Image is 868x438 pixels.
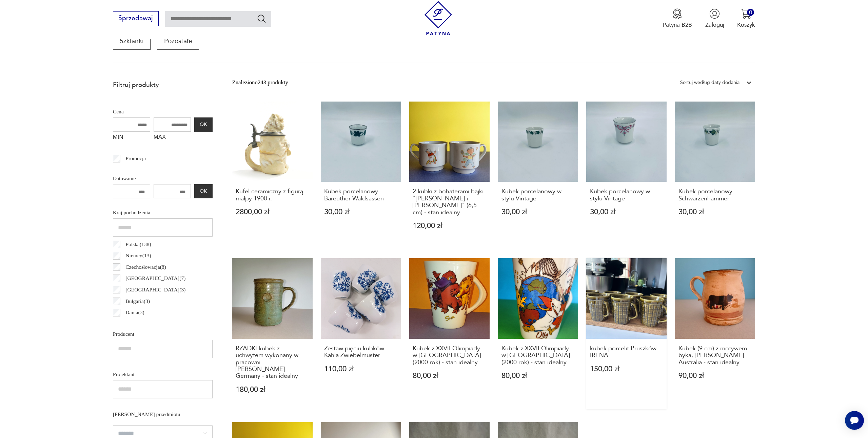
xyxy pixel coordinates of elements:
[421,1,455,35] img: Patyna - sklep z meblami i dekoracjami vintage
[709,8,720,19] img: Ikonka użytkownika
[125,274,185,283] p: [GEOGRAPHIC_DATA] ( 7 )
[678,345,752,366] h3: Kubek (9 cm) z motywem byka, [PERSON_NAME] Australia - stan idealny
[232,78,288,87] div: Znaleziono 243 produkty
[678,188,752,202] h3: Kubek porcelanowy Schwarzenhammer
[157,32,199,50] a: Pozostałe
[324,366,397,373] p: 110,00 zł
[845,411,864,430] iframe: Smartsupp widget button
[409,102,490,245] a: 2 kubki z bohaterami bajki "Jacek i Agatka" (6,5 cm) - stan idealny2 kubki z bohaterami bajki "[P...
[663,21,692,29] p: Patyna B2B
[413,222,486,229] p: 120,00 zł
[154,132,191,145] label: MAX
[663,8,692,29] a: Ikona medaluPatyna B2B
[586,258,667,409] a: kubek porcelit Pruszków IRENAkubek porcelit Pruszków IRENA150,00 zł
[498,102,578,245] a: Kubek porcelanowy w stylu VintageKubek porcelanowy w stylu Vintage30,00 zł
[113,370,213,379] p: Projektant
[194,184,213,198] button: OK
[747,9,754,16] div: 0
[501,372,575,379] p: 80,00 zł
[498,258,578,409] a: Kubek z XXVII Olimpiady w Sydney (2000 rok) - stan idealnyKubek z XXVII Olimpiady w [GEOGRAPHIC_D...
[590,366,663,373] p: 150,00 zł
[590,188,663,202] h3: Kubek porcelanowy w stylu Vintage
[125,285,185,294] p: [GEOGRAPHIC_DATA] ( 3 )
[113,174,213,183] p: Datowanie
[672,8,683,19] img: Ikona medalu
[678,372,752,379] p: 90,00 zł
[125,308,144,317] p: Dania ( 3 )
[113,11,159,26] button: Sprzedawaj
[321,102,401,245] a: Kubek porcelanowy Bareuther WaldsassenKubek porcelanowy Bareuther Waldsassen30,00 zł
[741,8,751,19] img: Ikona koszyka
[125,251,151,260] p: Niemcy ( 13 )
[236,386,309,393] p: 180,00 zł
[125,297,150,306] p: Bułgaria ( 3 )
[113,132,150,145] label: MIN
[680,78,739,87] div: Sortuj według daty dodania
[321,258,401,409] a: Zestaw pięciu kubków Kahla ZwiebelmusterZestaw pięciu kubków Kahla Zwiebelmuster110,00 zł
[413,372,486,379] p: 80,00 zł
[125,154,146,163] p: Promocja
[501,209,575,216] p: 30,00 zł
[113,32,151,50] a: Szklanki
[678,209,752,216] p: 30,00 zł
[675,102,755,245] a: Kubek porcelanowy SchwarzenhammerKubek porcelanowy Schwarzenhammer30,00 zł
[409,258,490,409] a: Kubek z XXVII Olimpiady w Sydney (2000 rok) - stan idealnyKubek z XXVII Olimpiady w [GEOGRAPHIC_D...
[113,330,213,338] p: Producent
[705,8,724,29] button: Zaloguj
[232,102,312,245] a: Kufel ceramiczny z figurą małpy 1900 r.Kufel ceramiczny z figurą małpy 1900 r.2800,00 zł
[663,8,692,29] button: Patyna B2B
[324,209,397,216] p: 30,00 zł
[413,345,486,366] h3: Kubek z XXVII Olimpiady w [GEOGRAPHIC_DATA] (2000 rok) - stan idealny
[257,14,267,23] button: Szukaj
[125,263,166,271] p: Czechosłowacja ( 8 )
[232,258,312,409] a: RZADKI kubek z uchwytem wykonany w pracowni Rudi Stahl Germany - stan idealnyRZADKI kubek z uchwy...
[501,345,575,366] h3: Kubek z XXVII Olimpiady w [GEOGRAPHIC_DATA] (2000 rok) - stan idealny
[113,107,213,116] p: Cena
[236,209,309,216] p: 2800,00 zł
[413,188,486,216] h3: 2 kubki z bohaterami bajki "[PERSON_NAME] i [PERSON_NAME]" (6,5 cm) - stan idealny
[236,345,309,380] h3: RZADKI kubek z uchwytem wykonany w pracowni [PERSON_NAME] Germany - stan idealny
[113,208,213,217] p: Kraj pochodzenia
[590,345,663,359] h3: kubek porcelit Pruszków IRENA
[324,345,397,359] h3: Zestaw pięciu kubków Kahla Zwiebelmuster
[586,102,667,245] a: Kubek porcelanowy w stylu VintageKubek porcelanowy w stylu Vintage30,00 zł
[501,188,575,202] h3: Kubek porcelanowy w stylu Vintage
[675,258,755,409] a: Kubek (9 cm) z motywem byka, Robert Gordon Pottery Australia - stan idealnyKubek (9 cm) z motywem...
[125,320,147,328] p: Czechy ( 2 )
[113,16,159,22] a: Sprzedawaj
[113,81,213,89] p: Filtruj produkty
[113,410,213,419] p: [PERSON_NAME] przedmiotu
[236,188,309,202] h3: Kufel ceramiczny z figurą małpy 1900 r.
[125,240,151,249] p: Polska ( 138 )
[737,8,755,29] button: 0Koszyk
[705,21,724,29] p: Zaloguj
[590,209,663,216] p: 30,00 zł
[324,188,397,202] h3: Kubek porcelanowy Bareuther Waldsassen
[737,21,755,29] p: Koszyk
[194,117,213,132] button: OK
